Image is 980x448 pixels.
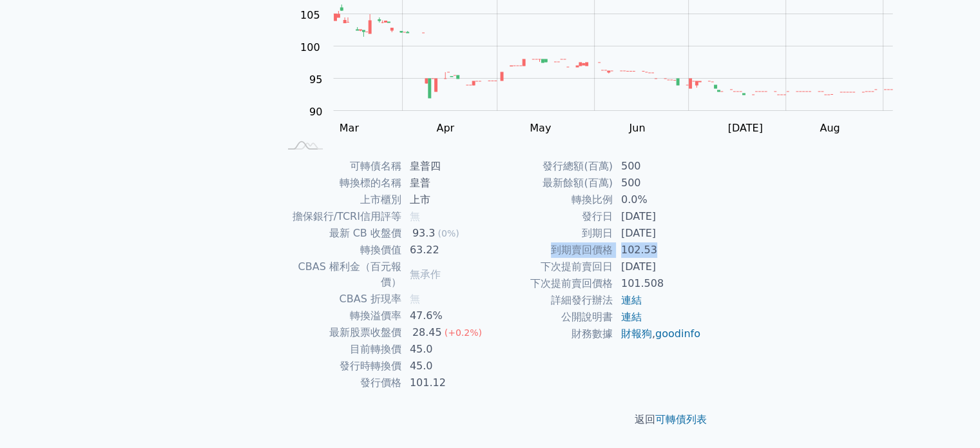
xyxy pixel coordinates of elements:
tspan: Mar [340,122,360,134]
span: 無 [410,210,420,222]
tspan: Aug [820,122,840,134]
span: (+0.2%) [445,327,482,338]
td: 上市 [402,191,490,208]
td: 發行價格 [279,375,402,391]
tspan: 100 [300,41,320,54]
td: [DATE] [613,208,702,225]
td: 轉換價值 [279,242,402,258]
td: 詳細發行辦法 [490,292,613,309]
td: 最新餘額(百萬) [490,175,613,191]
a: 連結 [621,294,642,306]
td: 上市櫃別 [279,191,402,208]
tspan: 95 [309,73,322,86]
td: 公開說明書 [490,309,613,326]
td: 皇普 [402,175,490,191]
td: 63.22 [402,242,490,258]
tspan: Jun [628,122,645,134]
td: [DATE] [613,258,702,275]
div: 28.45 [410,325,445,340]
tspan: May [530,122,551,134]
tspan: 105 [300,9,320,21]
td: 到期賣回價格 [490,242,613,258]
span: 無 [410,293,420,305]
a: goodinfo [655,327,700,340]
td: 最新 CB 收盤價 [279,225,402,242]
td: 發行總額(百萬) [490,158,613,175]
td: 到期日 [490,225,613,242]
tspan: 90 [309,106,322,118]
td: 500 [613,175,702,191]
td: 500 [613,158,702,175]
p: 返回 [264,412,717,427]
span: (0%) [437,228,459,239]
td: 轉換比例 [490,191,613,208]
div: 聊天小工具 [916,386,980,448]
td: 轉換標的名稱 [279,175,402,191]
td: [DATE] [613,225,702,242]
td: CBAS 權利金（百元報價） [279,258,402,291]
a: 財報狗 [621,327,652,340]
td: 47.6% [402,307,490,324]
td: 擔保銀行/TCRI信用評等 [279,208,402,225]
td: 轉換溢價率 [279,307,402,324]
td: 皇普四 [402,158,490,175]
td: 101.508 [613,275,702,292]
span: 無承作 [410,268,441,280]
td: , [613,326,702,342]
td: 可轉債名稱 [279,158,402,175]
a: 可轉債列表 [655,413,707,425]
a: 連結 [621,311,642,323]
td: 102.53 [613,242,702,258]
td: 45.0 [402,341,490,358]
tspan: Apr [436,122,454,134]
td: 下次提前賣回價格 [490,275,613,292]
td: 財務數據 [490,326,613,342]
td: 0.0% [613,191,702,208]
td: 發行日 [490,208,613,225]
td: 目前轉換價 [279,341,402,358]
iframe: Chat Widget [916,386,980,448]
div: 93.3 [410,226,438,241]
tspan: [DATE] [728,122,763,134]
td: CBAS 折現率 [279,291,402,307]
td: 發行時轉換價 [279,358,402,375]
td: 45.0 [402,358,490,375]
td: 最新股票收盤價 [279,324,402,341]
td: 101.12 [402,375,490,391]
td: 下次提前賣回日 [490,258,613,275]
